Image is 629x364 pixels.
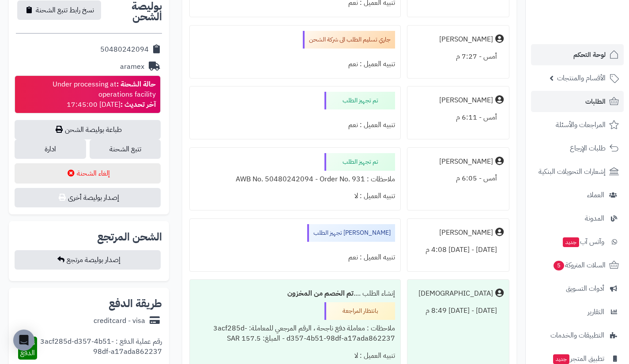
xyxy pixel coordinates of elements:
[413,48,504,65] div: أمس - 7:27 م
[531,301,624,323] a: التقارير
[556,119,606,131] span: المراجعات والأسئلة
[531,114,624,135] a: المراجعات والأسئلة
[117,79,156,90] strong: حالة الشحنة :
[19,79,156,110] div: Under processing at operations facility [DATE] 17:45:00
[324,92,395,109] div: تم تجهيز الطلب
[413,109,504,126] div: أمس - 6:11 م
[195,285,395,302] div: إنشاء الطلب ....
[36,5,94,15] span: نسخ رابط تتبع الشحنة
[550,329,604,341] span: التطبيقات والخدمات
[531,184,624,206] a: العملاء
[557,72,606,84] span: الأقسام والمنتجات
[531,138,624,159] a: طلبات الإرجاع
[109,298,162,309] h2: طريقة الدفع
[439,157,493,167] div: [PERSON_NAME]
[439,228,493,238] div: [PERSON_NAME]
[585,95,606,108] span: الطلبات
[413,241,504,259] div: [DATE] - [DATE] 4:08 م
[531,231,624,252] a: وآتس آبجديد
[307,224,395,242] div: [PERSON_NAME] تجهيز الطلب
[195,188,395,205] div: تنبيه العميل : لا
[324,302,395,320] div: بانتظار المراجعة
[539,165,606,178] span: إشعارات التحويلات البنكية
[37,337,162,360] div: رقم عملية الدفع : 3acf285d-d357-4b51-98df-a17ada862237
[553,354,569,364] span: جديد
[531,325,624,346] a: التطبيقات والخدمات
[531,255,624,276] a: السلات المتروكة5
[15,188,161,207] button: إصدار بوليصة أخرى
[562,236,604,248] span: وآتس آب
[587,189,604,201] span: العملاء
[585,212,604,225] span: المدونة
[531,208,624,229] a: المدونة
[90,139,161,159] a: تتبع الشحنة
[553,259,606,271] span: السلات المتروكة
[324,153,395,171] div: تم تجهيز الطلب
[573,49,606,61] span: لوحة التحكم
[287,288,354,299] b: تم الخصم من المخزون
[566,282,604,295] span: أدوات التسويق
[570,142,606,154] span: طلبات الإرجاع
[303,31,395,49] div: جاري تسليم الطلب الى شركة الشحن
[94,316,145,326] div: creditcard - visa
[531,278,624,299] a: أدوات التسويق
[413,170,504,187] div: أمس - 6:05 م
[531,44,624,65] a: لوحة التحكم
[121,99,156,110] strong: آخر تحديث :
[531,91,624,112] a: الطلبات
[17,0,101,20] button: نسخ رابط تتبع الشحنة
[13,330,34,351] div: Open Intercom Messenger
[15,120,161,139] a: طباعة بوليصة الشحن
[15,139,86,159] a: ادارة
[15,163,161,184] button: إلغاء الشحنة
[531,161,624,182] a: إشعارات التحويلات البنكية
[195,56,395,73] div: تنبيه العميل : نعم
[439,34,493,45] div: [PERSON_NAME]
[102,1,162,22] h2: بوليصة الشحن
[554,261,564,270] span: 5
[195,171,395,188] div: ملاحظات : AWB No. 50480242094 - Order No. 931
[418,289,493,299] div: [DEMOGRAPHIC_DATA]
[195,116,395,134] div: تنبيه العميل : نعم
[97,232,162,242] h2: الشحن المرتجع
[195,320,395,347] div: ملاحظات : معاملة دفع ناجحة ، الرقم المرجعي للمعاملة: 3acf285d-d357-4b51-98df-a17ada862237 - المبل...
[413,302,504,319] div: [DATE] - [DATE] 8:49 م
[195,249,395,266] div: تنبيه العميل : نعم
[439,95,493,105] div: [PERSON_NAME]
[563,237,579,247] span: جديد
[120,62,144,72] div: aramex
[100,45,149,55] div: 50480242094
[15,250,161,270] button: إصدار بوليصة مرتجع
[588,306,604,318] span: التقارير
